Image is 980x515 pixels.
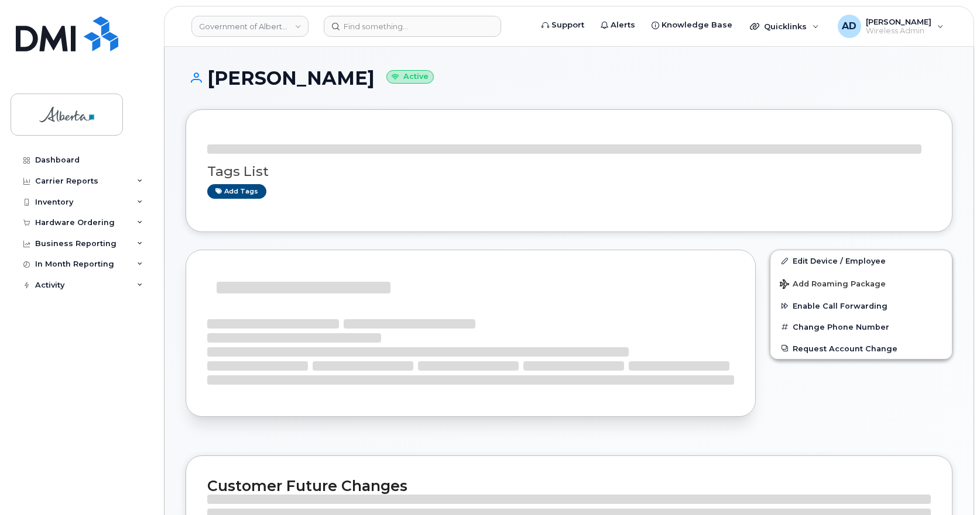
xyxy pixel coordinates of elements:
button: Enable Call Forwarding [770,295,952,316]
a: Edit Device / Employee [770,250,952,271]
button: Request Account Change [770,338,952,359]
button: Add Roaming Package [770,271,952,295]
h1: [PERSON_NAME] [186,68,952,88]
span: Add Roaming Package [780,279,886,291]
button: Change Phone Number [770,316,952,337]
a: Add tags [207,184,266,199]
span: Enable Call Forwarding [793,302,888,310]
h2: Customer Future Changes [207,477,931,495]
h3: Tags List [207,164,931,179]
small: Active [386,70,434,84]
